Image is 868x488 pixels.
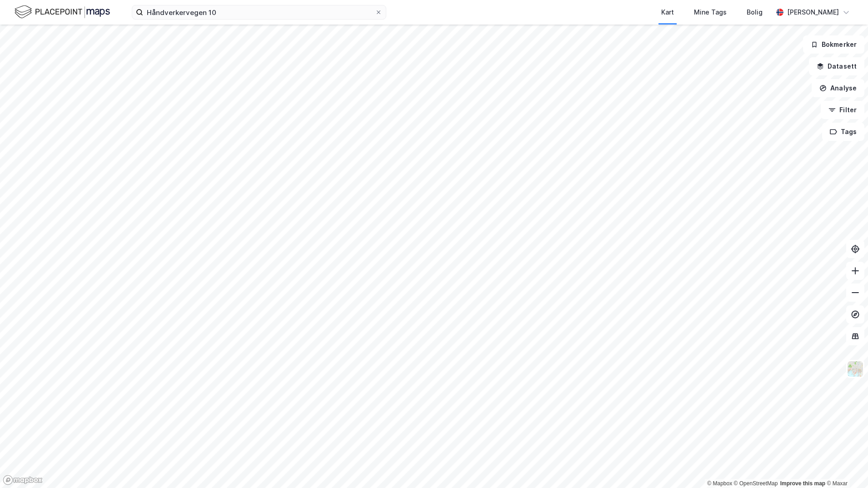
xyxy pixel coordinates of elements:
iframe: Chat Widget [823,444,868,488]
button: Bokmerker [803,35,864,54]
img: logo.f888ab2527a4732fd821a326f86c7f29.svg [15,4,110,20]
div: Kart [661,7,674,18]
button: Datasett [809,57,864,75]
div: Bolig [747,7,763,18]
a: Improve this map [780,480,825,487]
a: Mapbox homepage [3,475,43,485]
button: Filter [821,101,864,119]
button: Analyse [812,79,864,97]
input: Søk på adresse, matrikkel, gårdeiere, leietakere eller personer [143,5,375,19]
img: Z [847,360,864,378]
button: Tags [822,123,864,141]
div: Mine Tags [694,7,727,18]
a: OpenStreetMap [734,480,778,487]
a: Mapbox [707,480,732,487]
div: [PERSON_NAME] [787,7,839,18]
